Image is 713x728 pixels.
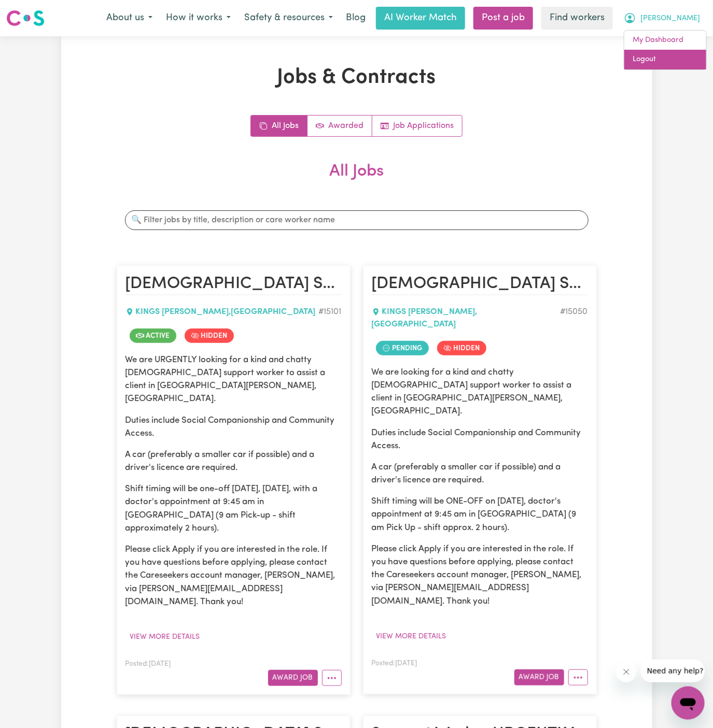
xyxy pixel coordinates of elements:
span: Job is active [130,329,176,343]
p: Duties include Social Companionship and Community Access. [372,426,588,452]
button: Award Job [514,669,564,686]
h2: Female Support Worker Needed in Kings Langley, NSW [125,274,342,295]
a: Active jobs [307,116,372,136]
button: View more details [372,629,451,645]
button: About us [100,7,159,29]
p: Duties include Social Companionship and Community Access. [125,414,342,440]
button: How it works [159,7,237,29]
p: Please click Apply if you are interested in the role. If you have questions before applying, plea... [125,543,342,608]
span: Posted: [DATE] [125,661,171,667]
button: More options [322,670,342,686]
div: Job ID #15050 [561,306,588,331]
h2: Female Support Worker Needed in Kings Langley, NSW [372,274,588,295]
input: 🔍 Filter jobs by title, description or care worker name [125,210,589,230]
button: More options [568,669,588,686]
a: Logout [624,50,706,69]
a: Job applications [372,116,462,136]
img: Careseekers logo [6,9,45,27]
a: My Dashboard [624,31,706,50]
a: Blog [340,7,372,30]
p: We are URGENTLY looking for a kind and chatty [DEMOGRAPHIC_DATA] support worker to assist a clien... [125,353,342,406]
a: AI Worker Match [376,7,465,30]
iframe: Message from company [641,660,705,682]
button: Safety & resources [237,7,340,29]
p: Shift timing will be one-off [DATE], [DATE], with a doctor's appointment at 9:45 am in [GEOGRAPHI... [125,482,342,535]
a: Careseekers logo [6,6,45,30]
p: A car (preferably a smaller car if possible) and a driver's licence are required. [372,461,588,487]
iframe: Button to launch messaging window [672,687,705,720]
p: Please click Apply if you are interested in the role. If you have questions before applying, plea... [372,543,588,608]
h2: All Jobs [117,162,597,198]
a: All jobs [251,116,307,136]
p: A car (preferably a smaller car if possible) and a driver's licence are required. [125,448,342,474]
iframe: Close message [616,662,637,682]
p: We are looking for a kind and chatty [DEMOGRAPHIC_DATA] support worker to assist a client in [GEO... [372,366,588,418]
div: Job ID #15101 [319,306,342,318]
div: My Account [624,30,707,70]
a: Post a job [473,7,533,30]
span: Posted: [DATE] [372,660,417,667]
div: KINGS [PERSON_NAME] , [GEOGRAPHIC_DATA] [125,306,319,318]
button: View more details [125,629,205,645]
a: Find workers [541,7,613,30]
div: KINGS [PERSON_NAME] , [GEOGRAPHIC_DATA] [372,306,561,331]
button: Award Job [268,670,318,686]
span: Job is hidden [437,341,486,355]
h1: Jobs & Contracts [117,65,597,90]
p: Shift timing will be ONE-OFF on [DATE], doctor's appointment at 9:45 am in [GEOGRAPHIC_DATA] (9 a... [372,495,588,534]
span: Job contract pending review by care worker [376,341,429,355]
span: [PERSON_NAME] [640,13,700,24]
button: My Account [617,7,707,29]
span: Job is hidden [185,329,234,343]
